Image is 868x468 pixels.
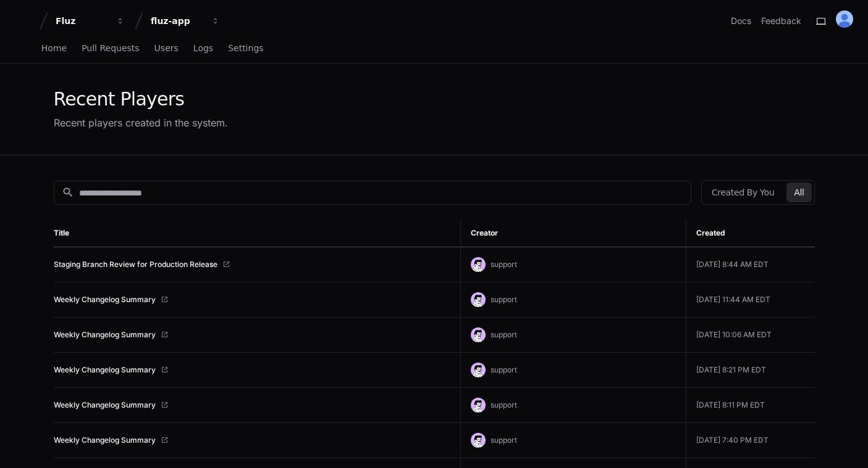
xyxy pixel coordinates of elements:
[41,44,67,52] span: Home
[228,35,263,63] a: Settings
[471,327,486,342] img: avatar
[146,10,225,32] button: fluz-app
[54,295,156,305] a: Weekly Changelog Summary
[731,15,751,27] a: Docs
[471,363,486,377] img: avatar
[491,365,517,374] span: support
[686,388,815,423] td: [DATE] 8:11 PM EDT
[56,15,109,27] div: Fluz
[686,423,815,458] td: [DATE] 7:40 PM EDT
[491,295,517,304] span: support
[686,220,815,247] th: Created
[686,282,815,318] td: [DATE] 11:44 AM EDT
[51,10,130,32] button: Fluz
[41,35,67,63] a: Home
[704,183,782,202] button: Created By You
[193,35,213,63] a: Logs
[54,330,156,340] a: Weekly Changelog Summary
[151,15,204,27] div: fluz-app
[786,183,811,202] button: All
[82,44,139,52] span: Pull Requests
[686,318,815,353] td: [DATE] 10:06 AM EDT
[491,400,517,409] span: support
[54,435,156,445] a: Weekly Changelog Summary
[471,292,486,307] img: avatar
[471,433,486,448] img: avatar
[154,35,179,63] a: Users
[491,260,517,269] span: support
[228,44,263,52] span: Settings
[54,88,228,110] div: Recent Players
[836,10,853,28] img: ALV-UjVD7KG1tMa88xDDI9ymlYHiJUIeQmn4ZkcTNlvp35G3ZPz_-IcYruOZ3BUwjg3IAGqnc7NeBF4ak2m6018ZT2E_fm5QU...
[154,44,179,52] span: Users
[828,427,862,461] iframe: Open customer support
[686,353,815,388] td: [DATE] 8:21 PM EDT
[471,398,486,413] img: avatar
[471,257,486,272] img: avatar
[62,186,74,199] mat-icon: search
[54,400,156,410] a: Weekly Changelog Summary
[491,330,517,339] span: support
[491,435,517,445] span: support
[461,220,686,247] th: Creator
[54,260,217,269] a: Staging Branch Review for Production Release
[82,35,139,63] a: Pull Requests
[193,44,213,52] span: Logs
[761,15,801,27] button: Feedback
[54,115,228,130] div: Recent players created in the system.
[686,247,815,282] td: [DATE] 8:44 AM EDT
[54,365,156,375] a: Weekly Changelog Summary
[54,220,461,247] th: Title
